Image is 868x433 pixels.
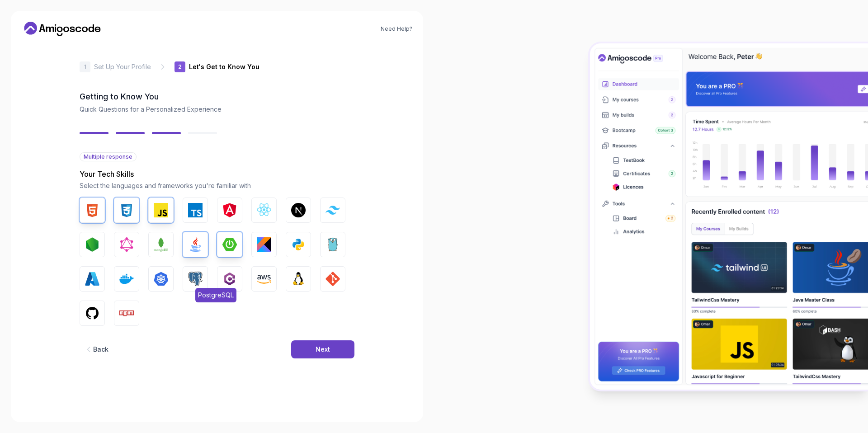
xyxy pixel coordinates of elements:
[286,232,311,257] button: Python
[119,203,134,217] img: CSS
[291,203,306,217] img: Next.js
[154,237,168,252] img: MongoDB
[316,345,330,354] div: Next
[85,306,99,320] img: GitHub
[178,64,182,70] p: 2
[154,203,168,217] img: JavaScript
[291,340,354,358] button: Next
[183,198,208,223] button: TypeScript
[251,232,277,257] button: Kotlin
[590,43,868,390] img: Amigoscode Dashboard
[257,272,271,286] img: AWS
[217,198,242,223] button: Angular
[286,198,311,223] button: Next.js
[148,232,174,257] button: MongoDB
[183,232,208,257] button: Java
[119,306,134,320] img: Npm
[188,272,203,286] img: PostgreSQL
[94,62,151,71] p: Set Up Your Profile
[257,237,271,252] img: Kotlin
[325,237,340,252] img: Go
[84,153,132,160] span: Multiple response
[320,232,345,257] button: Go
[148,266,174,292] button: Kubernetes
[80,198,105,223] button: HTML
[222,237,237,252] img: Spring Boot
[80,266,105,292] button: Azure
[80,90,354,103] h2: Getting to Know You
[119,272,134,286] img: Docker
[114,301,139,326] button: Npm
[257,203,271,217] img: React.js
[188,203,203,217] img: TypeScript
[251,198,277,223] button: React.js
[325,206,340,214] img: Tailwind CSS
[217,266,242,292] button: C#
[80,169,354,179] p: Your Tech Skills
[325,272,340,286] img: GIT
[114,198,139,223] button: CSS
[320,198,345,223] button: Tailwind CSS
[195,288,236,302] span: PostgreSQL
[93,345,108,354] div: Back
[80,232,105,257] button: Node.js
[381,25,412,33] a: Need Help?
[188,237,203,252] img: Java
[80,301,105,326] button: GitHub
[286,266,311,292] button: Linux
[80,340,113,358] button: Back
[119,237,134,252] img: GraphQL
[80,105,354,114] p: Quick Questions for a Personalized Experience
[217,232,242,257] button: Spring Boot
[148,198,174,223] button: JavaScript
[84,64,86,70] p: 1
[251,266,277,292] button: AWS
[85,237,99,252] img: Node.js
[291,272,306,286] img: Linux
[189,62,259,71] p: Let's Get to Know You
[85,272,99,286] img: Azure
[85,203,99,217] img: HTML
[222,272,237,286] img: C#
[183,266,208,292] button: PostgreSQLPostgreSQL
[291,237,306,252] img: Python
[222,203,237,217] img: Angular
[22,22,103,36] a: Home link
[114,232,139,257] button: GraphQL
[320,266,345,292] button: GIT
[80,181,354,190] p: Select the languages and frameworks you're familiar with
[154,272,168,286] img: Kubernetes
[114,266,139,292] button: Docker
